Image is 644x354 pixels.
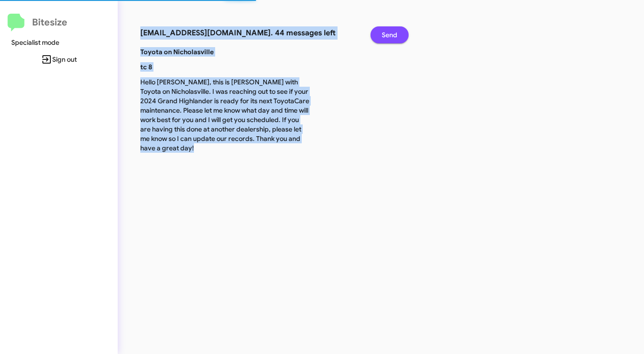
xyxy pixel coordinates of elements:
a: Bitesize [8,14,67,32]
h3: [EMAIL_ADDRESS][DOMAIN_NAME]. 44 messages left [140,26,356,40]
button: Send [370,26,409,43]
p: Hello [PERSON_NAME], this is [PERSON_NAME] with Toyota on Nicholasville. I was reaching out to se... [133,77,317,153]
span: Sign out [8,51,110,68]
b: tc 8 [140,63,152,71]
span: Send [382,26,397,43]
b: Toyota on Nicholasville [140,48,214,56]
